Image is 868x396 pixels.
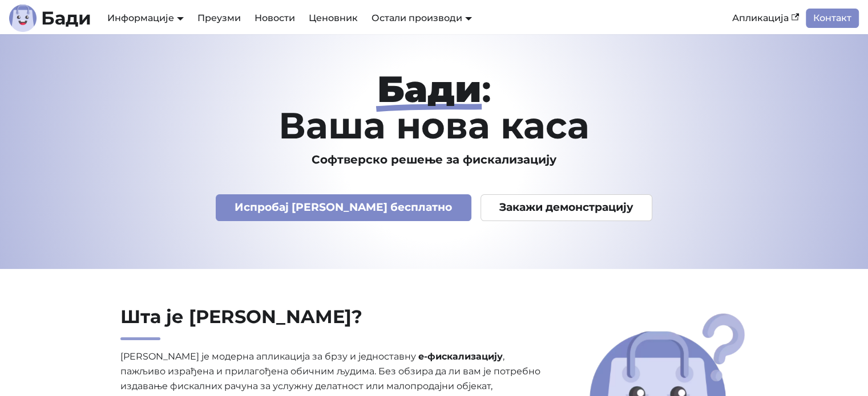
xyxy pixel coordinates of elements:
[107,13,184,23] a: Информације
[806,9,859,28] a: Контакт
[9,5,91,32] a: ЛогоБади
[248,9,302,28] a: Новости
[481,194,653,221] a: Закажи демонстрацију
[9,5,37,32] img: Лого
[302,9,365,28] a: Ценовник
[67,153,802,167] h3: Софтверско решење за фискализацију
[372,13,472,23] a: Остали производи
[120,305,542,340] h2: Шта је [PERSON_NAME]?
[418,351,503,362] strong: е-фискализацију
[41,9,91,27] b: Бади
[191,9,248,28] a: Преузми
[725,9,806,28] a: Апликација
[67,71,802,144] h1: : Ваша нова каса
[377,67,482,111] strong: Бади
[216,194,471,221] a: Испробај [PERSON_NAME] бесплатно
